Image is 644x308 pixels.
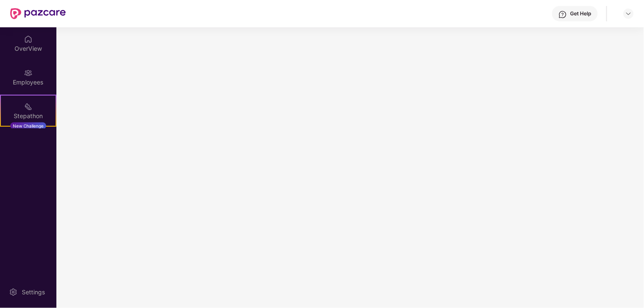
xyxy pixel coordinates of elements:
div: Settings [19,288,47,296]
img: svg+xml;base64,PHN2ZyB4bWxucz0iaHR0cDovL3d3dy53My5vcmcvMjAwMC9zdmciIHdpZHRoPSIyMSIgaGVpZ2h0PSIyMC... [24,102,32,111]
img: svg+xml;base64,PHN2ZyBpZD0iSGVscC0zMngzMiIgeG1sbnM9Imh0dHA6Ly93d3cudzMub3JnLzIwMDAvc3ZnIiB3aWR0aD... [559,10,567,19]
img: svg+xml;base64,PHN2ZyBpZD0iRW1wbG95ZWVzIiB4bWxucz0iaHR0cDovL3d3dy53My5vcmcvMjAwMC9zdmciIHdpZHRoPS... [24,69,32,77]
img: svg+xml;base64,PHN2ZyBpZD0iRHJvcGRvd24tMzJ4MzIiIHhtbG5zPSJodHRwOi8vd3d3LnczLm9yZy8yMDAwL3N2ZyIgd2... [625,10,632,17]
img: New Pazcare Logo [10,8,66,19]
div: New Challenge [10,122,46,129]
div: Get Help [570,10,591,17]
img: svg+xml;base64,PHN2ZyBpZD0iU2V0dGluZy0yMHgyMCIgeG1sbnM9Imh0dHA6Ly93d3cudzMub3JnLzIwMDAvc3ZnIiB3aW... [9,288,18,296]
div: Stepathon [1,112,56,120]
img: svg+xml;base64,PHN2ZyBpZD0iSG9tZSIgeG1sbnM9Imh0dHA6Ly93d3cudzMub3JnLzIwMDAvc3ZnIiB3aWR0aD0iMjAiIG... [24,35,32,44]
